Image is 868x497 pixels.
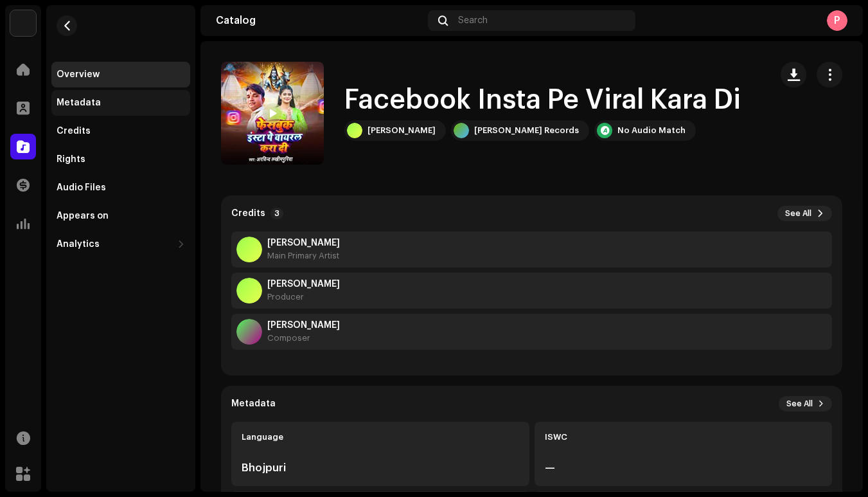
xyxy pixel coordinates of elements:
[57,69,100,80] div: Overview
[51,62,190,87] re-m-nav-item: Overview
[545,432,822,442] div: ISWC
[242,460,519,476] div: Bhojpuri
[51,203,190,229] re-m-nav-item: Appears on
[267,238,340,248] strong: Arvind Lakhimpuriya
[242,432,519,442] div: Language
[57,98,101,108] div: Metadata
[267,292,340,302] div: Producer
[786,399,813,409] span: See All
[57,126,91,136] div: Credits
[617,125,686,136] div: No Audio Match
[267,251,340,261] div: Main Primary Artist
[267,279,340,289] strong: Arvind Lakhimpuriya
[57,211,109,221] div: Appears on
[231,399,276,409] strong: Metadata
[267,320,340,330] strong: Rohit Dixit
[827,10,847,31] div: P
[267,333,340,343] div: Composer
[545,460,822,476] div: —
[51,90,190,116] re-m-nav-item: Metadata
[57,154,85,165] div: Rights
[344,86,741,115] h1: Facebook Insta Pe Viral Kara Di
[51,147,190,172] re-m-nav-item: Rights
[51,118,190,144] re-m-nav-item: Credits
[51,231,190,257] re-m-nav-dropdown: Analytics
[270,208,283,219] p-badge: 3
[779,396,832,411] button: See All
[777,206,832,221] button: See All
[474,125,579,136] div: [PERSON_NAME] Records
[51,175,190,201] re-m-nav-item: Audio Files
[231,208,265,219] strong: Credits
[221,62,324,165] img: 3dc838b3-69fa-4e01-a300-ceea374cb459
[785,208,811,219] span: See All
[216,15,423,26] div: Catalog
[57,183,106,193] div: Audio Files
[57,239,100,249] div: Analytics
[458,15,488,26] span: Search
[10,10,36,36] img: d6d936c5-4811-4bb5-96e9-7add514fcdf6
[368,125,436,136] div: [PERSON_NAME]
